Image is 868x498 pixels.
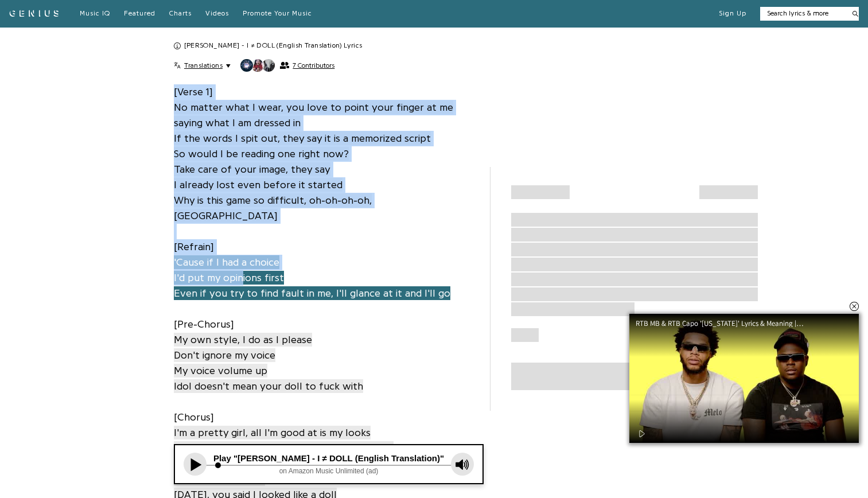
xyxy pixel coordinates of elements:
[240,59,334,72] button: 7 Contributors
[124,9,155,18] a: Featured
[124,10,155,17] span: Featured
[205,10,229,17] span: Videos
[293,61,334,69] span: 7 Contributors
[760,9,846,18] input: Search lyrics & more
[243,9,312,18] a: Promote Your Music
[174,255,450,301] a: 'Cause if I had a choiceI'd put my opinions firstEven if you try to find fault in me, I'll glance...
[491,158,831,411] aside: annotation
[80,9,110,18] a: Music IQ
[719,9,746,18] button: Sign Up
[174,100,453,224] a: No matter what I wear, you love to point your finger at me saying what I am dressed inIf the word...
[174,61,231,70] button: Translations
[169,9,192,18] a: Charts
[174,333,363,393] span: My own style, I do as I please Don't ignore my voice My voice volume up Idol doesn't mean your do...
[174,332,363,394] a: My own style, I do as I pleaseDon't ignore my voiceMy voice volume upIdol doesn't mean your doll ...
[243,10,312,17] span: Promote Your Music
[175,445,482,483] iframe: Tonefuse player
[636,320,813,327] div: RTB MB & RTB Capo '[US_STATE]' Lyrics & Meaning | Genius Verified
[174,255,450,300] span: 'Cause if I had a choice I'd put my opinions first Even if you try to find fault in me, I'll glan...
[174,100,453,223] span: No matter what I wear, you love to point your finger at me saying what I am dressed in If the wor...
[169,10,192,17] span: Charts
[184,41,363,50] h2: [PERSON_NAME] - I ≠ DOLL (English Translation) Lyrics
[80,10,110,17] span: Music IQ
[205,9,229,18] a: Videos
[184,61,223,70] span: Translations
